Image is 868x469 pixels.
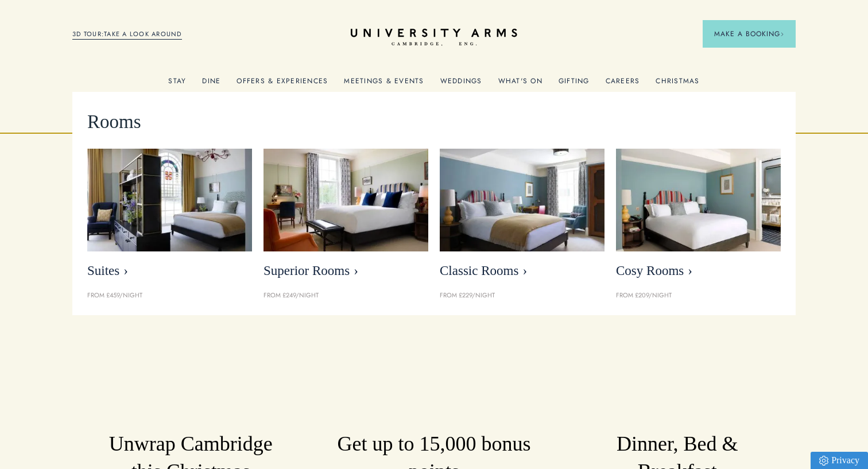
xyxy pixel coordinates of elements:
a: image-5bdf0f703dacc765be5ca7f9d527278f30b65e65-400x250-jpg Superior Rooms [263,149,428,285]
img: image-0c4e569bfe2498b75de12d7d88bf10a1f5f839d4-400x250-jpg [616,149,781,251]
a: Meetings & Events [344,77,424,92]
a: 3D TOUR:TAKE A LOOK AROUND [72,29,182,40]
a: image-0c4e569bfe2498b75de12d7d88bf10a1f5f839d4-400x250-jpg Cosy Rooms [616,149,781,285]
a: Dine [202,77,220,92]
img: image-a169143ac3192f8fe22129d7686b8569f7c1e8bc-2500x1667-jpg [335,286,532,417]
img: image-7eccef6fe4fe90343db89eb79f703814c40db8b4-400x250-jpg [440,149,604,251]
span: Rooms [87,107,141,137]
p: From £249/night [263,290,428,301]
img: image-21e87f5add22128270780cf7737b92e839d7d65d-400x250-jpg [87,149,252,251]
span: Make a Booking [714,29,784,39]
img: Arrow icon [780,32,784,36]
img: Privacy [819,456,828,466]
a: What's On [498,77,542,92]
span: Suites [87,263,252,279]
a: Privacy [811,452,868,469]
p: From £459/night [87,290,252,301]
a: Weddings [440,77,482,92]
a: Gifting [559,77,590,92]
button: Make a BookingArrow icon [703,20,796,48]
a: image-21e87f5add22128270780cf7737b92e839d7d65d-400x250-jpg Suites [87,149,252,285]
img: image-a84cd6be42fa7fc105742933f10646be5f14c709-3000x2000-jpg [579,286,776,417]
p: From £229/night [440,290,604,301]
img: image-8c003cf989d0ef1515925c9ae6c58a0350393050-2500x1667-jpg [92,286,289,417]
span: Classic Rooms [440,263,604,279]
span: Cosy Rooms [616,263,781,279]
p: From £209/night [616,290,781,301]
a: Careers [606,77,640,92]
a: Offers & Experiences [237,77,328,92]
a: Home [351,29,517,46]
a: image-7eccef6fe4fe90343db89eb79f703814c40db8b4-400x250-jpg Classic Rooms [440,149,604,285]
a: Stay [168,77,186,92]
img: image-5bdf0f703dacc765be5ca7f9d527278f30b65e65-400x250-jpg [263,149,428,251]
span: Superior Rooms [263,263,428,279]
a: Christmas [656,77,699,92]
